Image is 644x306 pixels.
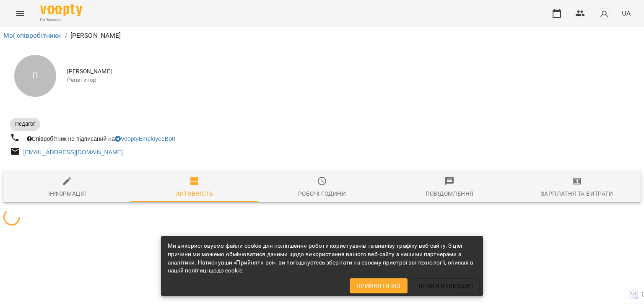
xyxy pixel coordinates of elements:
[40,17,82,23] span: For Business
[40,4,82,16] img: Voopty Logo
[67,67,634,76] span: [PERSON_NAME]
[598,8,610,19] img: avatar_s.png
[23,149,123,156] a: [EMAIL_ADDRESS][DOMAIN_NAME]
[541,189,613,199] div: Зарплатня та Витрати
[48,189,86,199] div: Інформація
[618,5,634,21] button: UA
[3,31,61,39] a: Мої співробітники
[622,9,631,18] span: UA
[115,135,174,142] a: VooptyEmployeeBot
[298,189,346,199] div: Робочі години
[10,3,30,23] button: Menu
[70,31,121,41] p: [PERSON_NAME]
[10,120,40,128] span: Педагог
[176,189,213,199] div: Активність
[65,31,67,41] li: /
[3,31,641,41] nav: breadcrumb
[426,189,474,199] div: Повідомлення
[14,55,56,97] div: П
[67,76,634,84] span: Репетитор
[25,133,177,145] div: Співробітник не підписаний на !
